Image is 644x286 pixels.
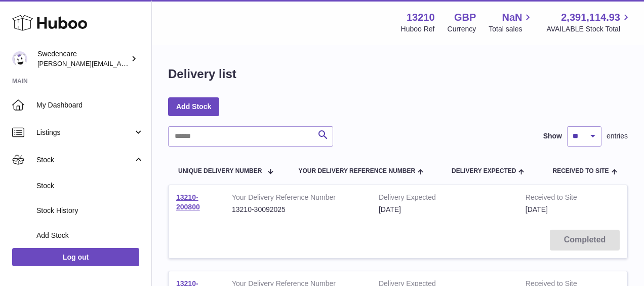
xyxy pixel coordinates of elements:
[178,168,262,174] span: Unique Delivery Number
[36,231,144,240] span: Add Stock
[36,100,144,110] span: My Dashboard
[543,131,562,141] label: Show
[502,11,522,24] span: NaN
[489,11,534,34] a: NaN Total sales
[552,168,609,174] span: Received to Site
[561,11,620,24] span: 2,391,114.93
[176,193,200,211] a: 13210-200800
[454,11,476,24] strong: GBP
[546,24,632,34] span: AVAILABLE Stock Total
[232,193,364,205] strong: Your Delivery Reference Number
[448,24,476,34] div: Currency
[546,11,632,34] a: 2,391,114.93 AVAILABLE Stock Total
[452,168,516,174] span: Delivery Expected
[168,97,219,116] a: Add Stock
[168,66,236,82] h1: Delivery list
[37,59,257,67] span: [PERSON_NAME][EMAIL_ADDRESS][PERSON_NAME][DOMAIN_NAME]
[36,128,133,137] span: Listings
[36,206,144,216] span: Stock History
[407,11,435,24] strong: 13210
[379,193,510,205] strong: Delivery Expected
[36,155,133,165] span: Stock
[526,205,548,213] span: [DATE]
[232,205,364,214] div: 13210-30092025
[379,205,510,214] div: [DATE]
[607,131,628,141] span: entries
[12,248,139,266] a: Log out
[489,24,534,34] span: Total sales
[36,181,144,191] span: Stock
[526,193,593,205] strong: Received to Site
[37,49,129,68] div: Swedencare
[401,24,435,34] div: Huboo Ref
[298,168,415,174] span: Your Delivery Reference Number
[12,51,27,66] img: simon.shaw@swedencare.co.uk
